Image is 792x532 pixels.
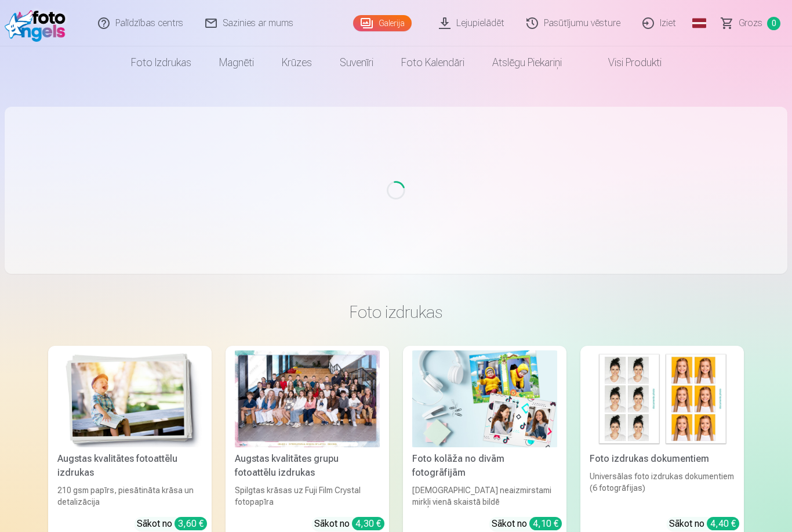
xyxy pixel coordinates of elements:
[492,517,562,531] div: Sākot no
[137,517,207,531] div: Sākot no
[408,484,562,508] div: [DEMOGRAPHIC_DATA] neaizmirstami mirkļi vienā skaistā bildē
[353,15,412,31] a: Galerija
[529,517,562,530] div: 4,10 €
[57,302,735,323] h3: Foto izdrukas
[739,16,762,30] span: Grozs
[767,17,780,30] span: 0
[57,350,202,447] img: Augstas kvalitātes fotoattēlu izdrukas
[585,452,739,466] div: Foto izdrukas dokumentiem
[175,517,207,530] div: 3,60 €
[5,5,71,42] img: /fa1
[268,46,326,79] a: Krūzes
[387,46,478,79] a: Foto kalendāri
[230,452,384,480] div: Augstas kvalitātes grupu fotoattēlu izdrukas
[669,517,739,531] div: Sākot no
[314,517,384,531] div: Sākot no
[585,471,739,508] div: Universālas foto izdrukas dokumentiem (6 fotogrāfijas)
[478,46,576,79] a: Atslēgu piekariņi
[408,452,562,480] div: Foto kolāža no divām fotogrāfijām
[326,46,387,79] a: Suvenīri
[205,46,268,79] a: Magnēti
[53,452,207,480] div: Augstas kvalitātes fotoattēlu izdrukas
[590,350,735,447] img: Foto izdrukas dokumentiem
[230,484,384,508] div: Spilgtas krāsas uz Fuji Film Crystal fotopapīra
[412,350,557,447] img: Foto kolāža no divām fotogrāfijām
[117,46,205,79] a: Foto izdrukas
[576,46,675,79] a: Visi produkti
[352,517,384,530] div: 4,30 €
[53,484,207,508] div: 210 gsm papīrs, piesātināta krāsa un detalizācija
[707,517,739,530] div: 4,40 €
